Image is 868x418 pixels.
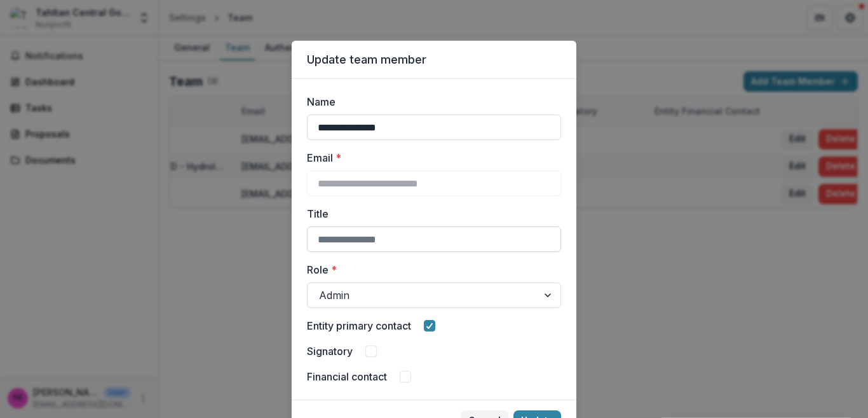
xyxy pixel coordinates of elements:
label: Entity primary contact [307,318,411,333]
label: Financial contact [307,369,387,384]
label: Email [307,150,553,165]
header: Update team member [292,41,576,79]
label: Name [307,94,553,109]
label: Role [307,262,553,277]
label: Signatory [307,344,353,359]
label: Title [307,206,553,221]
